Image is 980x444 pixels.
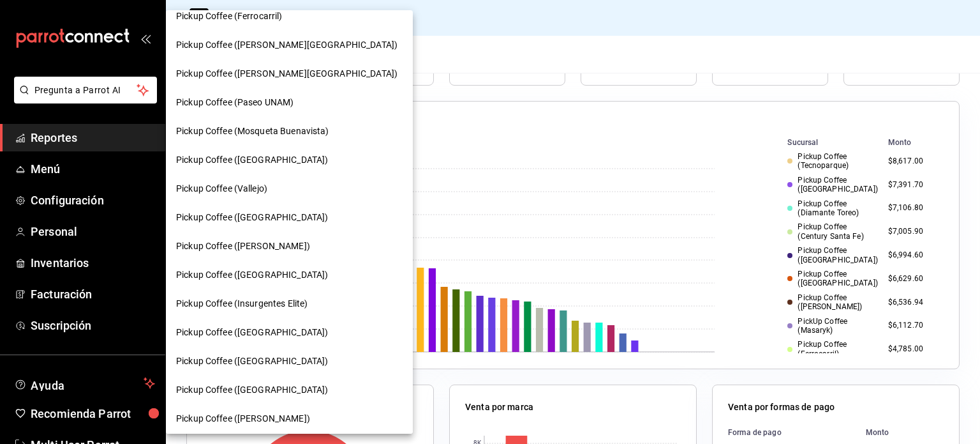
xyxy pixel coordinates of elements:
[166,261,413,289] div: Pickup Coffee ([GEOGRAPHIC_DATA])
[166,174,413,203] div: Pickup Coffee (Vallejo)
[166,404,413,433] div: Pickup Coffee ([PERSON_NAME])
[166,347,413,376] div: Pickup Coffee ([GEOGRAPHIC_DATA])
[166,289,413,318] div: Pickup Coffee (Insurgentes Elite)
[176,182,267,195] span: Pickup Coffee (Vallejo)
[166,59,413,88] div: Pickup Coffee ([PERSON_NAME][GEOGRAPHIC_DATA])
[166,203,413,232] div: Pickup Coffee ([GEOGRAPHIC_DATA])
[176,38,397,52] span: Pickup Coffee ([PERSON_NAME][GEOGRAPHIC_DATA])
[166,31,413,59] div: Pickup Coffee ([PERSON_NAME][GEOGRAPHIC_DATA])
[176,10,283,23] span: Pickup Coffee (Ferrocarril)
[166,146,413,174] div: Pickup Coffee ([GEOGRAPHIC_DATA])
[176,211,328,224] span: Pickup Coffee ([GEOGRAPHIC_DATA])
[176,383,328,397] span: Pickup Coffee ([GEOGRAPHIC_DATA])
[176,96,293,109] span: Pickup Coffee (Paseo UNAM)
[176,125,329,138] span: Pickup Coffee (Mosqueta Buenavista)
[176,412,310,425] span: Pickup Coffee ([PERSON_NAME])
[176,297,308,310] span: Pickup Coffee (Insurgentes Elite)
[176,153,328,167] span: Pickup Coffee ([GEOGRAPHIC_DATA])
[176,67,397,80] span: Pickup Coffee ([PERSON_NAME][GEOGRAPHIC_DATA])
[166,2,413,31] div: Pickup Coffee (Ferrocarril)
[176,240,310,253] span: Pickup Coffee ([PERSON_NAME])
[176,326,328,339] span: Pickup Coffee ([GEOGRAPHIC_DATA])
[166,318,413,347] div: Pickup Coffee ([GEOGRAPHIC_DATA])
[176,268,328,282] span: Pickup Coffee ([GEOGRAPHIC_DATA])
[166,88,413,117] div: Pickup Coffee (Paseo UNAM)
[166,232,413,261] div: Pickup Coffee ([PERSON_NAME])
[176,355,328,368] span: Pickup Coffee ([GEOGRAPHIC_DATA])
[166,117,413,146] div: Pickup Coffee (Mosqueta Buenavista)
[166,376,413,404] div: Pickup Coffee ([GEOGRAPHIC_DATA])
